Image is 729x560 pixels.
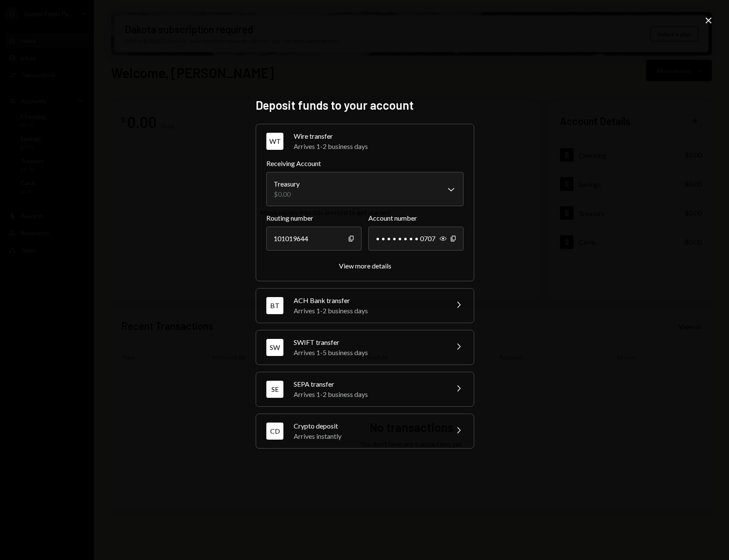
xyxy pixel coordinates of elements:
button: WTWire transferArrives 1-2 business days [256,124,474,158]
div: 101019644 [266,227,362,251]
div: SEPA transfer [294,379,443,389]
div: Arrives instantly [294,431,443,441]
div: WT [266,133,283,150]
div: SE [266,381,283,398]
label: Routing number [266,213,362,223]
label: Account number [368,213,464,223]
div: BT [266,297,283,314]
div: SW [266,339,283,356]
div: View more details [339,262,391,270]
div: Arrives 1-2 business days [294,306,443,316]
label: Receiving Account [266,158,464,169]
div: CD [266,423,283,440]
h2: Deposit funds to your account [256,97,473,114]
button: SESEPA transferArrives 1-2 business days [256,372,474,406]
button: Receiving Account [266,172,464,206]
div: • • • • • • • • 0707 [368,227,464,251]
div: WTWire transferArrives 1-2 business days [266,158,464,271]
div: Crypto deposit [294,421,443,431]
button: BTACH Bank transferArrives 1-2 business days [256,289,474,323]
div: Arrives 1-2 business days [294,389,443,400]
div: Arrives 1-5 business days [294,347,443,358]
div: SWIFT transfer [294,337,443,347]
div: Wire transfer [294,131,464,141]
button: SWSWIFT transferArrives 1-5 business days [256,330,474,365]
button: View more details [339,262,391,271]
div: Arrives 1-2 business days [294,141,464,152]
button: CDCrypto depositArrives instantly [256,414,474,448]
div: ACH Bank transfer [294,295,443,306]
